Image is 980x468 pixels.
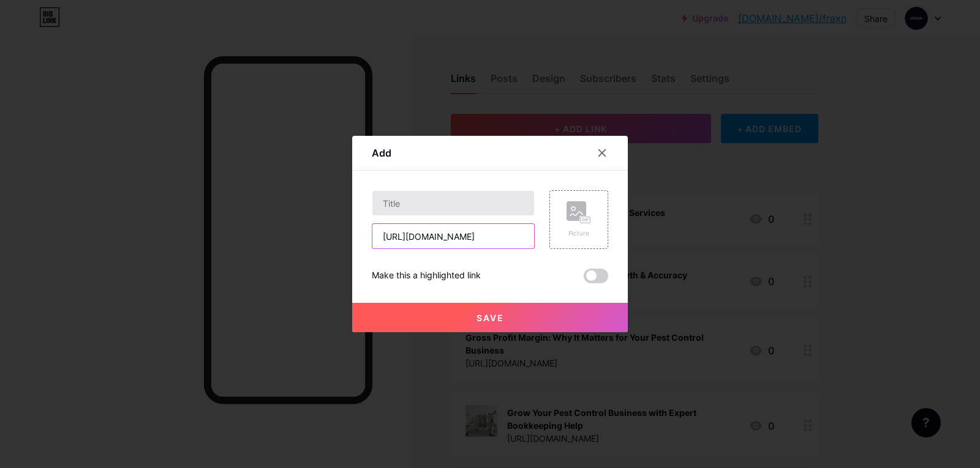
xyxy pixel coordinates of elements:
[477,313,504,323] span: Save
[372,146,391,160] div: Add
[372,269,481,283] div: Make this a highlighted link
[372,224,534,248] input: URL
[567,229,591,238] div: Picture
[352,303,628,332] button: Save
[372,191,534,215] input: Title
